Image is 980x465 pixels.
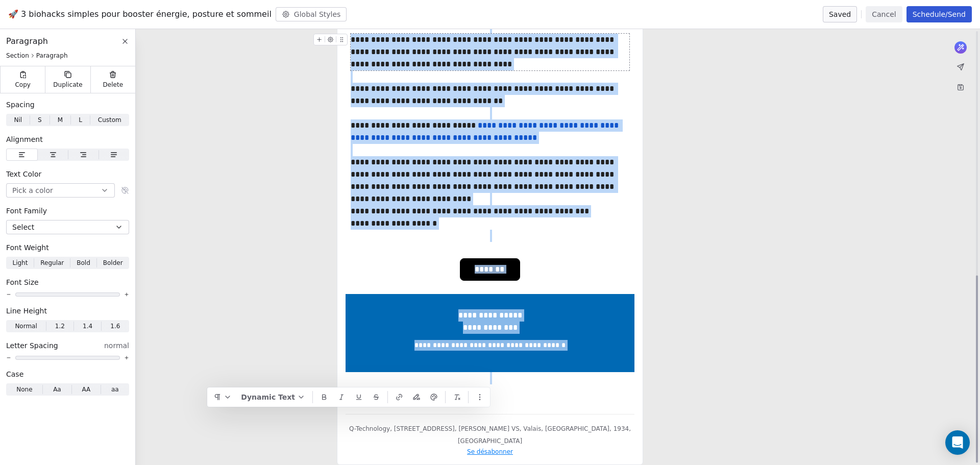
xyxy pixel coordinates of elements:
span: Bolder [103,258,123,267]
span: Font Weight [6,242,49,253]
button: Global Styles [276,7,347,21]
button: Cancel [866,6,902,22]
span: Font Family [6,206,47,216]
button: Pick a color [6,183,115,198]
span: 1.2 [55,322,65,331]
span: Custom [98,115,121,125]
div: Open Intercom Messenger [945,430,970,455]
span: normal [104,340,129,351]
span: Paragraph [6,35,48,47]
span: Paragraph [36,52,68,60]
span: Letter Spacing [6,340,58,351]
span: AA [82,385,90,394]
span: Aa [53,385,61,394]
span: 🚀 3 biohacks simples pour booster énergie, posture et sommeil [8,8,272,20]
span: Select [12,222,34,232]
span: None [16,385,32,394]
span: Line Height [6,306,47,316]
span: 1.6 [110,322,120,331]
span: S [38,115,42,125]
span: Bold [77,258,90,267]
span: M [58,115,63,125]
span: 1.4 [83,322,92,331]
span: Copy [15,81,31,89]
span: L [79,115,82,125]
span: Case [6,369,23,379]
span: Delete [103,81,124,89]
span: Spacing [6,100,35,110]
span: Alignment [6,134,43,144]
span: Section [6,52,29,60]
span: Duplicate [53,81,82,89]
span: Regular [40,258,64,267]
span: Normal [15,322,37,331]
button: Dynamic Text [237,389,309,405]
span: Nil [14,115,22,125]
span: Font Size [6,277,39,287]
span: Text Color [6,169,41,179]
button: Saved [823,6,857,22]
span: aa [111,385,119,394]
span: Light [12,258,28,267]
button: Schedule/Send [906,6,972,22]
